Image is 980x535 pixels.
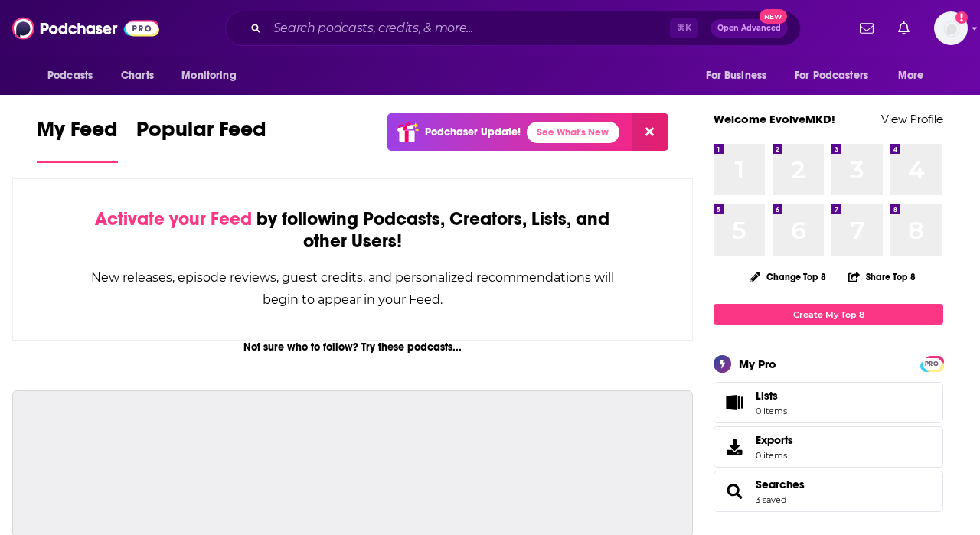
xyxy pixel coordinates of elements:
[887,61,943,90] button: open menu
[136,116,266,152] span: Popular Feed
[714,382,943,423] a: Lists
[756,433,793,447] span: Exports
[695,61,786,90] button: open menu
[714,426,943,468] a: Exports
[90,208,616,253] div: by following Podcasts, Creators, Lists, and other Users!
[714,304,943,325] a: Create My Top 8
[37,61,113,90] button: open menu
[719,481,750,502] a: Searches
[756,450,793,461] span: 0 items
[740,267,835,286] button: Change Top 8
[706,65,766,86] span: For Business
[934,11,968,45] img: User Profile
[756,389,787,403] span: Lists
[719,436,750,458] span: Exports
[923,358,941,370] span: PRO
[670,18,698,38] span: ⌘ K
[756,478,805,491] a: Searches
[181,65,236,86] span: Monitoring
[955,11,968,24] svg: Add a profile image
[47,65,93,86] span: Podcasts
[759,9,787,24] span: New
[756,494,786,505] a: 3 saved
[795,65,868,86] span: For Podcasters
[12,14,159,43] img: Podchaser - Follow, Share and Rate Podcasts
[171,61,256,90] button: open menu
[121,65,154,86] span: Charts
[854,15,880,41] a: Show notifications dropdown
[892,15,916,41] a: Show notifications dropdown
[739,357,776,371] div: My Pro
[37,116,118,163] a: My Feed
[111,61,163,90] a: Charts
[95,207,252,230] span: Activate your Feed
[527,122,619,143] a: See What's New
[719,392,750,413] span: Lists
[923,357,941,369] a: PRO
[136,116,266,163] a: Popular Feed
[90,266,616,311] div: New releases, episode reviews, guest credits, and personalized recommendations will begin to appe...
[714,112,835,126] a: Welcome EvolveMKD!
[714,471,943,512] span: Searches
[881,112,943,126] a: View Profile
[898,65,924,86] span: More
[934,11,968,45] button: Show profile menu
[710,19,788,38] button: Open AdvancedNew
[37,116,118,152] span: My Feed
[717,24,781,32] span: Open Advanced
[934,11,968,45] span: Logged in as EvolveMKD
[848,262,916,292] button: Share Top 8
[756,389,778,403] span: Lists
[12,341,693,354] div: Not sure who to follow? Try these podcasts...
[785,61,890,90] button: open menu
[756,406,787,416] span: 0 items
[267,16,670,41] input: Search podcasts, credits, & more...
[425,126,521,139] p: Podchaser Update!
[225,11,801,46] div: Search podcasts, credits, & more...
